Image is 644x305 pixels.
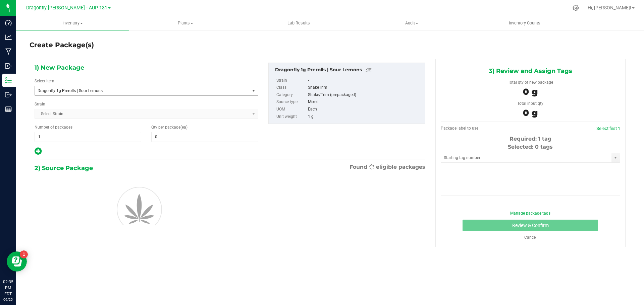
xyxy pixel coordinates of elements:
span: Selected: 0 tags [508,144,553,150]
span: Lab Results [278,20,319,26]
inline-svg: Inbound [5,63,12,69]
span: 2) Source Package [35,163,93,173]
p: 09/25 [3,297,13,302]
a: Lab Results [242,16,355,30]
span: Plants [129,20,242,26]
inline-svg: Analytics [5,34,12,41]
span: Required: 1 tag [509,136,551,142]
span: Dragonfly [PERSON_NAME] - AUP 131 [26,5,107,11]
span: Audit [356,20,468,26]
input: 1 [35,132,141,142]
iframe: Resource center [7,251,27,272]
label: Strain [276,77,307,84]
label: UOM [276,106,307,113]
div: 1 g [308,113,421,121]
span: Inventory [16,20,129,26]
inline-svg: Outbound [5,91,12,98]
span: Total input qty [517,101,543,106]
span: Number of packages [35,125,72,130]
label: Source type [276,98,307,106]
label: Unit weight [276,113,307,121]
input: 0 [152,132,258,142]
span: Total qty of new package [508,80,553,85]
iframe: Resource center unread badge [20,250,28,258]
div: Dragonfly 1g Prerolls | Sour Lemons [275,66,422,74]
inline-svg: Manufacturing [5,48,12,55]
a: Inventory [16,16,129,30]
h4: Create Package(s) [30,40,94,50]
button: Review & Confirm [463,220,598,231]
a: Inventory Counts [468,16,581,30]
span: select [250,86,258,95]
span: Dragonfly 1g Prerolls | Sour Lemons [38,88,238,93]
span: 3) Review and Assign Tags [489,66,572,76]
div: Each [308,106,421,113]
span: 1) New Package [35,63,84,73]
a: Select first 1 [596,126,620,131]
a: Manage package tags [510,211,550,216]
a: Plants [129,16,242,30]
div: - [308,77,421,84]
span: 0 g [523,86,538,97]
div: Mixed [308,98,421,106]
input: Starting tag number [441,153,611,162]
div: Shake/Trim (prepackaged) [308,91,421,99]
span: Found eligible packages [350,163,425,171]
span: (ea) [180,125,187,130]
inline-svg: Dashboard [5,19,12,26]
span: Qty per package [151,125,187,130]
span: Package label to use [441,126,478,131]
label: Category [276,91,307,99]
label: Strain [35,101,45,107]
span: Hi, [PERSON_NAME]! [588,5,631,10]
label: Select Item [35,78,54,84]
span: Add new output [35,150,42,155]
span: 0 g [523,107,538,118]
label: Class [276,84,307,91]
div: Manage settings [572,5,580,11]
a: Cancel [524,235,537,240]
inline-svg: Reports [5,106,12,112]
p: 02:35 PM EDT [3,279,13,297]
inline-svg: Inventory [5,77,12,84]
span: Inventory Counts [500,20,549,26]
a: Audit [355,16,468,30]
span: select [611,153,620,162]
div: ShakeTrim [308,84,421,91]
